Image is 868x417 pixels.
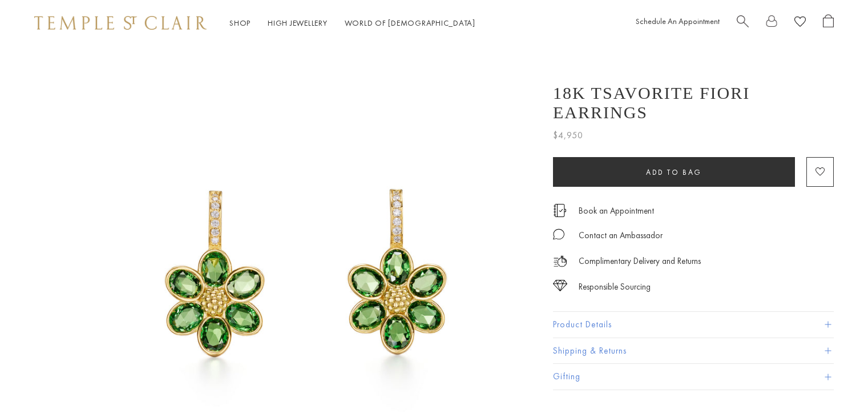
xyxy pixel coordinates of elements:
span: Add to bag [646,167,702,177]
a: High JewelleryHigh Jewellery [268,18,328,28]
a: ShopShop [229,18,251,28]
a: World of [DEMOGRAPHIC_DATA]World of [DEMOGRAPHIC_DATA] [345,18,475,28]
a: Schedule An Appointment [636,16,720,26]
button: Product Details [553,312,834,338]
button: Gifting [553,364,834,390]
a: Book an Appointment [579,205,654,217]
nav: Main navigation [229,16,475,30]
img: icon_appointment.svg [553,204,567,217]
div: Responsible Sourcing [579,280,651,294]
a: Open Shopping Bag [823,14,834,32]
div: Contact an Ambassador [579,228,663,243]
a: Search [737,14,749,32]
img: icon_sourcing.svg [553,280,567,291]
img: Temple St. Clair [34,16,207,30]
a: View Wishlist [794,14,806,32]
button: Add to bag [553,157,795,187]
h1: 18K Tsavorite Fiori Earrings [553,83,834,122]
img: MessageIcon-01_2.svg [553,228,564,240]
button: Shipping & Returns [553,338,834,364]
img: icon_delivery.svg [553,254,567,268]
span: $4,950 [553,128,583,143]
p: Complimentary Delivery and Returns [579,254,701,268]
